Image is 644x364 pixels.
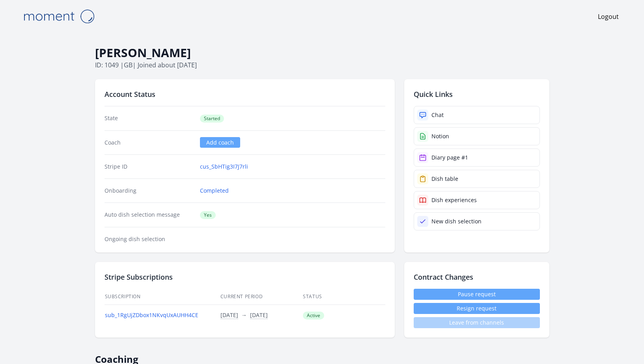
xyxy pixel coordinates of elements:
[200,211,216,219] span: Yes
[105,187,194,195] dt: Onboarding
[431,154,468,162] div: Diary page #1
[414,303,540,314] button: Resign request
[220,311,238,319] button: [DATE]
[414,149,540,167] a: Diary page #1
[124,61,133,69] span: gb
[431,111,444,119] div: Chat
[200,115,224,123] span: Started
[414,317,540,328] span: Leave from channels
[414,170,540,188] a: Dish table
[241,311,247,319] span: →
[414,127,540,145] a: Notion
[105,271,385,282] h2: Stripe Subscriptions
[303,312,324,319] span: Active
[431,217,482,225] div: New dish selection
[105,114,194,123] dt: State
[19,6,98,26] img: Moment
[105,289,220,305] th: Subscription
[200,163,248,171] a: cus_SbHTig3I7J7rli
[105,163,194,171] dt: Stripe ID
[105,211,194,219] dt: Auto dish selection message
[414,191,540,209] a: Dish experiences
[200,137,240,148] a: Add coach
[431,132,449,140] div: Notion
[414,271,540,282] h2: Contract Changes
[95,60,549,70] p: ID: 1049 | | Joined about [DATE]
[414,89,540,100] h2: Quick Links
[220,289,302,305] th: Current Period
[302,289,385,305] th: Status
[105,311,198,319] a: sub_1RgUjZDbox1NKvqUxAUHH4CE
[431,196,477,204] div: Dish experiences
[414,106,540,124] a: Chat
[431,175,458,183] div: Dish table
[414,289,540,300] a: Pause request
[414,212,540,230] a: New dish selection
[105,235,194,243] dt: Ongoing dish selection
[105,89,385,100] h2: Account Status
[105,139,194,147] dt: Coach
[200,187,229,195] a: Completed
[250,311,268,319] button: [DATE]
[95,45,549,60] h1: [PERSON_NAME]
[598,12,619,21] a: Logout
